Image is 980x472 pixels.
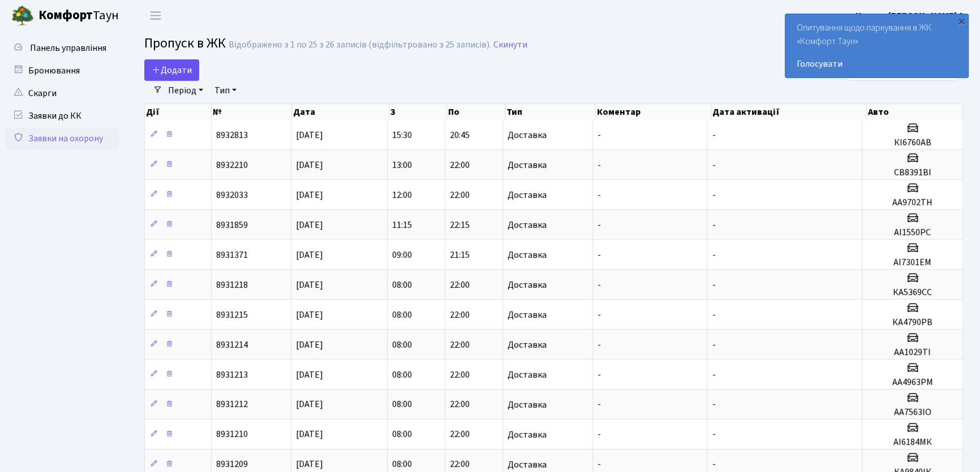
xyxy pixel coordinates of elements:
span: - [712,369,715,381]
span: 11:15 [392,219,412,231]
span: 8931212 [216,399,248,411]
span: - [712,189,715,201]
th: Тип [505,104,596,120]
span: 8931859 [216,219,248,231]
span: [DATE] [296,129,323,141]
h5: СВ8391ВІ [867,167,958,178]
span: 22:00 [450,399,470,411]
span: 12:00 [392,189,412,201]
span: [DATE] [296,369,323,381]
span: - [598,129,601,141]
span: Доставка [508,310,547,319]
div: Опитування щодо паркування в ЖК «Комфорт Таун» [785,14,968,77]
a: Період [164,81,208,100]
span: [DATE] [296,458,323,471]
span: [DATE] [296,309,323,321]
span: - [712,309,715,321]
span: - [712,399,715,411]
span: [DATE] [296,279,323,291]
span: Таун [38,6,119,25]
th: З [389,104,448,120]
span: Доставка [508,400,547,409]
span: - [598,219,601,231]
span: Доставка [508,131,547,140]
h5: АА1029ТІ [867,347,958,358]
span: [DATE] [296,399,323,411]
span: 22:00 [450,159,470,171]
span: 09:00 [392,249,412,261]
span: Доставка [508,161,547,170]
h5: АІ7301ЕМ [867,257,958,268]
span: Доставка [508,190,547,200]
span: - [712,219,715,231]
span: - [598,159,601,171]
span: - [712,428,715,441]
b: Комфорт [38,6,93,24]
a: Голосувати [797,57,957,71]
span: 8932210 [216,159,248,171]
h5: АА9702ТН [867,197,958,208]
a: Скарги [6,82,119,105]
span: - [712,279,715,291]
span: Доставка [508,250,547,259]
h5: КА5369СС [867,287,958,298]
span: Доставка [508,220,547,229]
span: - [598,428,601,441]
a: Панель управління [6,37,119,59]
span: 13:00 [392,159,412,171]
div: × [956,15,967,27]
span: Пропуск в ЖК [144,33,226,53]
span: 22:00 [450,279,470,291]
th: Дії [145,104,212,120]
a: Заявки до КК [6,105,119,127]
span: [DATE] [296,249,323,261]
span: - [598,249,601,261]
span: - [598,458,601,471]
span: 22:00 [450,428,470,441]
span: - [598,309,601,321]
span: 22:15 [450,219,470,231]
span: 20:45 [450,129,470,141]
span: 08:00 [392,428,412,441]
span: - [712,159,715,171]
span: 8932033 [216,189,248,201]
button: Переключити навігацію [141,6,170,25]
span: 8931215 [216,309,248,321]
span: 22:00 [450,458,470,471]
span: - [598,189,601,201]
span: 8931218 [216,279,248,291]
span: [DATE] [296,428,323,441]
a: Тип [210,81,241,100]
span: Доставка [508,430,547,439]
span: [DATE] [296,159,323,171]
span: 08:00 [392,399,412,411]
a: Цитрус [PERSON_NAME] А. [856,9,966,23]
th: Коментар [595,104,711,120]
span: Доставка [508,370,547,379]
span: - [712,129,715,141]
th: Авто [867,104,963,120]
img: logo.png [11,5,34,27]
span: - [598,399,601,411]
span: Панель управління [30,42,106,54]
th: № [212,104,291,120]
span: Доставка [508,280,547,289]
span: Доставка [508,460,547,469]
h5: АІ6184МК [867,437,958,448]
span: 8932813 [216,129,248,141]
span: [DATE] [296,339,323,351]
span: Доставка [508,340,547,349]
h5: АА4963РМ [867,377,958,388]
span: 22:00 [450,189,470,201]
h5: КА4790РВ [867,317,958,328]
span: 8931213 [216,369,248,381]
h5: КІ6760АВ [867,137,958,148]
a: Заявки на охорону [6,127,119,150]
span: 22:00 [450,369,470,381]
a: Бронювання [6,59,119,82]
span: 15:30 [392,129,412,141]
a: Додати [144,59,199,81]
th: Дата [292,104,389,120]
a: Скинути [493,40,527,50]
span: 8931371 [216,249,248,261]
